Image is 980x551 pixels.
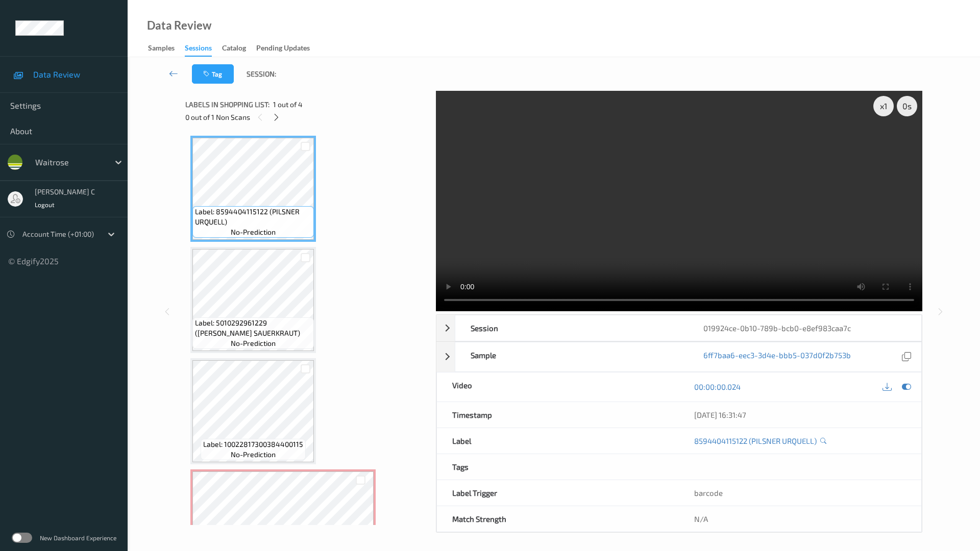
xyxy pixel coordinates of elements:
[192,64,234,84] button: Tag
[694,410,906,420] div: [DATE] 16:31:47
[694,436,817,446] a: 8594404115122 (PILSNER URQUELL)
[195,318,311,338] span: Label: 5010292961229 ([PERSON_NAME] SAUERKRAUT)
[185,111,429,123] div: 0 out of 1 Non Scans
[437,506,679,532] div: Match Strength
[231,449,276,460] span: no-prediction
[436,315,922,341] div: Session019924ce-0b10-789b-bcb0-e8ef983caa7c
[148,43,175,56] div: Samples
[873,96,894,116] div: x 1
[688,315,921,341] div: 019924ce-0b10-789b-bcb0-e8ef983caa7c
[222,43,246,56] div: Catalog
[694,382,741,392] a: 00:00:00.024
[147,20,211,31] div: Data Review
[436,342,922,372] div: Sample6ff7baa6-eec3-3d4e-bbb5-037d0f2b753b
[679,506,921,532] div: N/A
[247,69,276,79] span: Session:
[455,342,689,371] div: Sample
[222,41,256,56] a: Catalog
[231,338,276,348] span: no-prediction
[437,480,679,506] div: Label Trigger
[437,372,679,402] div: Video
[195,207,311,227] span: Label: 8594404115122 (PILSNER URQUELL)
[231,227,276,237] span: no-prediction
[256,43,310,56] div: Pending Updates
[437,402,679,428] div: Timestamp
[679,480,921,506] div: barcode
[455,315,689,341] div: Session
[203,439,303,449] span: Label: 10022817300384400115
[437,428,679,454] div: Label
[256,41,320,56] a: Pending Updates
[437,454,679,480] div: Tags
[185,43,212,57] div: Sessions
[148,41,185,56] a: Samples
[897,96,917,116] div: 0 s
[273,99,303,110] span: 1 out of 4
[185,41,222,57] a: Sessions
[703,350,851,364] a: 6ff7baa6-eec3-3d4e-bbb5-037d0f2b753b
[185,99,269,110] span: Labels in shopping list:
